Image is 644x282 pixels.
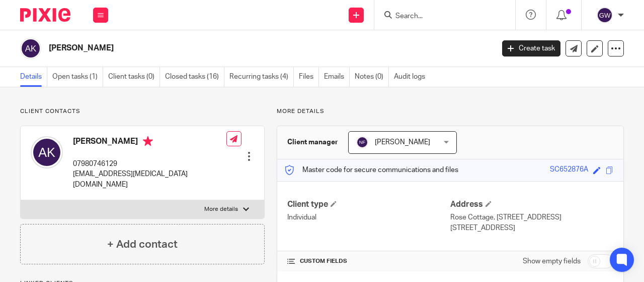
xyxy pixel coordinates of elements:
[73,159,226,169] p: 07980746129
[450,223,613,233] p: [STREET_ADDRESS]
[277,107,624,116] p: More details
[165,67,224,87] a: Closed tasks (16)
[450,212,613,222] p: Rose Cottage, [STREET_ADDRESS]
[502,40,560,57] a: Create task
[229,67,294,87] a: Recurring tasks (4)
[375,139,430,146] span: [PERSON_NAME]
[597,7,613,23] img: svg%3E
[107,237,178,252] h4: + Add contact
[49,43,399,53] h2: [PERSON_NAME]
[394,12,485,21] input: Search
[20,8,70,22] img: Pixie
[355,67,389,87] a: Notes (0)
[31,136,63,168] img: svg%3E
[20,38,41,59] img: svg%3E
[108,67,160,87] a: Client tasks (0)
[20,107,265,116] p: Client contacts
[324,67,350,87] a: Emails
[523,256,581,266] label: Show empty fields
[204,205,238,213] p: More details
[394,67,430,87] a: Audit logs
[20,67,47,87] a: Details
[143,136,153,146] i: Primary
[356,136,368,148] img: svg%3E
[73,136,226,149] h4: [PERSON_NAME]
[450,199,613,210] h4: Address
[287,199,450,210] h4: Client type
[287,137,338,147] h3: Client manager
[285,165,458,175] p: Master code for secure communications and files
[299,67,319,87] a: Files
[52,67,103,87] a: Open tasks (1)
[73,169,226,190] p: [EMAIL_ADDRESS][MEDICAL_DATA][DOMAIN_NAME]
[287,212,450,222] p: Individual
[550,164,588,176] div: SC652876A
[287,257,450,265] h4: CUSTOM FIELDS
